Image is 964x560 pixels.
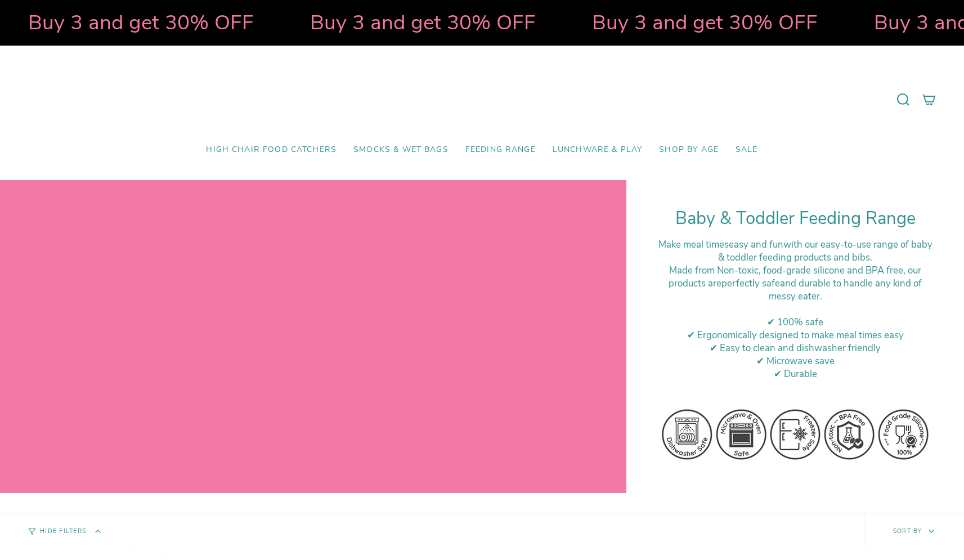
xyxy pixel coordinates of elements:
[659,145,719,155] span: Shop by Age
[669,264,922,303] span: ade from Non-toxic, food-grade silicone and BPA free, our products are and durable to handle any ...
[654,329,936,342] div: ✔ Ergonomically designed to make meal times easy
[654,238,936,264] div: Make meal times with our easy-to-use range of baby & toddler feeding products and bibs.
[40,528,86,535] span: Hide Filters
[28,8,254,37] strong: Buy 3 and get 30% OFF
[457,137,544,163] a: Feeding Range
[721,277,780,290] strong: perfectly safe
[654,342,936,355] div: ✔ Easy to clean and dishwasher friendly
[465,145,536,155] span: Feeding Range
[736,145,758,155] span: SALE
[651,137,727,163] a: Shop by Age
[864,514,964,549] button: Sort by
[206,145,337,155] span: High Chair Food Catchers
[353,145,449,155] span: Smocks & Wet Bags
[553,145,642,155] span: Lunchware & Play
[756,355,835,368] span: ✔ Microwave save
[385,62,579,137] a: Mumma’s Little Helpers
[654,368,936,380] div: ✔ Durable
[727,137,766,163] a: SALE
[893,527,922,535] span: Sort by
[345,137,457,163] a: Smocks & Wet Bags
[729,238,783,251] strong: easy and fun
[544,137,651,163] a: Lunchware & Play
[310,8,536,37] strong: Buy 3 and get 30% OFF
[654,264,936,303] div: M
[654,208,936,229] h1: Baby & Toddler Feeding Range
[654,316,936,329] div: ✔ 100% safe
[592,8,818,37] strong: Buy 3 and get 30% OFF
[198,137,345,163] a: High Chair Food Catchers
